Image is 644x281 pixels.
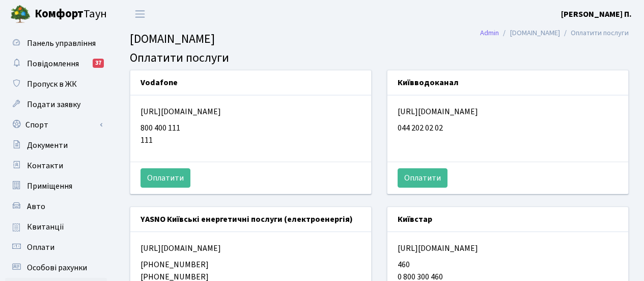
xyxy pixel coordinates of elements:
[387,70,628,95] div: Київводоканал
[130,51,629,66] h4: Оплатити послуги
[561,9,632,20] b: [PERSON_NAME] П.
[5,54,107,74] a: Повідомлення37
[398,242,618,254] div: [URL][DOMAIN_NAME]
[141,122,361,134] div: 800 400 111
[5,156,107,176] a: Контакти
[398,168,447,188] button: Оплатити
[27,99,80,110] span: Подати заявку
[387,207,628,232] div: Київстар
[141,168,190,188] button: Оплатити
[35,6,107,23] span: Таун
[561,8,632,20] a: [PERSON_NAME] П.
[27,201,45,212] span: Авто
[130,207,371,232] div: YASNO Київські енергетичні послуги (електроенергія)
[130,30,215,48] span: [DOMAIN_NAME]
[480,28,499,38] a: Admin
[10,4,31,24] img: logo.png
[35,6,83,22] b: Комфорт
[27,140,68,151] span: Документи
[27,160,63,171] span: Контакти
[27,79,77,90] span: Пропуск в ЖК
[5,74,107,94] a: Пропуск в ЖК
[93,59,104,68] div: 37
[141,259,361,271] div: [PHONE_NUMBER]
[398,106,618,118] div: [URL][DOMAIN_NAME]
[5,33,107,54] a: Панель управління
[27,181,72,192] span: Приміщення
[141,106,361,118] div: [URL][DOMAIN_NAME]
[130,70,371,95] div: Vodafone
[127,6,153,22] button: Переключити навігацію
[27,221,64,233] span: Квитанції
[5,115,107,135] a: Спорт
[5,258,107,278] a: Особові рахунки
[27,38,96,49] span: Панель управління
[398,259,618,271] div: 460
[560,28,629,39] li: Оплатити послуги
[5,135,107,156] a: Документи
[5,217,107,237] a: Квитанції
[141,242,361,254] div: [URL][DOMAIN_NAME]
[465,22,644,44] nav: breadcrumb
[5,94,107,115] a: Подати заявку
[5,176,107,196] a: Приміщення
[27,58,79,69] span: Повідомлення
[141,134,361,146] div: 111
[5,237,107,258] a: Оплати
[398,122,618,134] div: 044 202 02 02
[27,262,87,273] span: Особові рахунки
[499,28,560,39] li: [DOMAIN_NAME]
[27,242,54,253] span: Оплати
[5,196,107,217] a: Авто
